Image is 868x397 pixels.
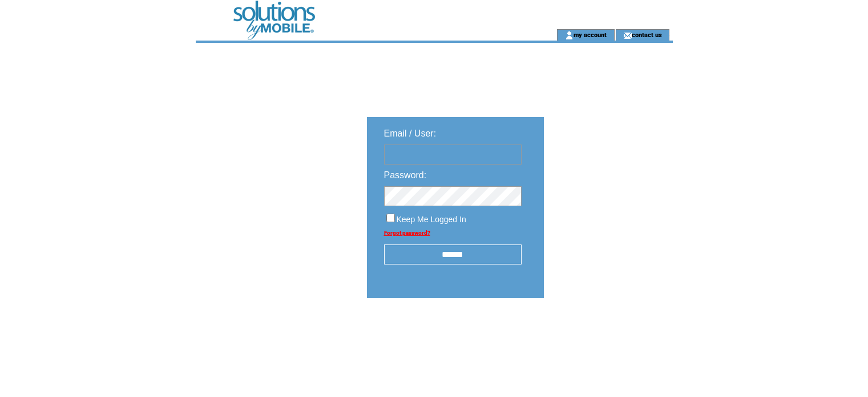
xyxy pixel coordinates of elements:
span: Password: [384,170,427,180]
span: Email / User: [384,129,437,138]
img: transparent.png;jsessionid=0F949D1ACF2DD331E773A8BDA7D798FF [577,327,634,341]
a: contact us [632,31,662,38]
span: Keep Me Logged In [397,215,466,224]
img: account_icon.gif;jsessionid=0F949D1ACF2DD331E773A8BDA7D798FF [565,31,574,40]
a: Forgot password? [384,230,430,236]
a: my account [574,31,607,38]
img: contact_us_icon.gif;jsessionid=0F949D1ACF2DD331E773A8BDA7D798FF [623,31,632,40]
